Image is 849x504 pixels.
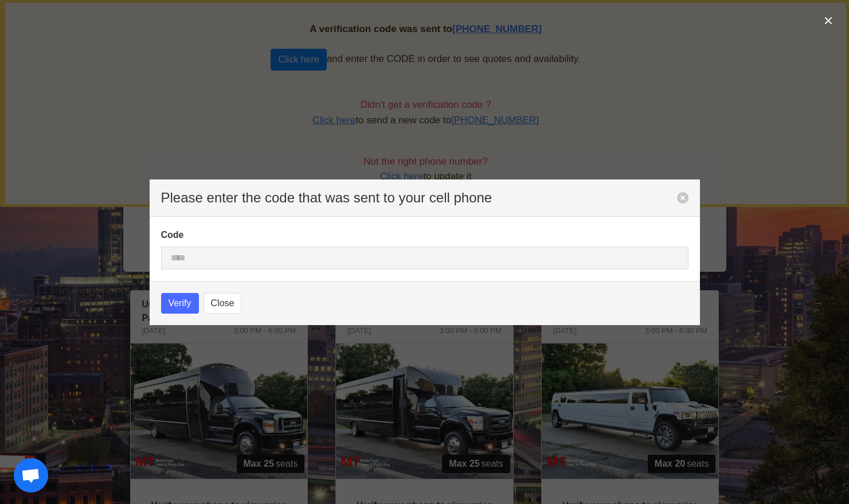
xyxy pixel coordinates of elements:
[14,458,48,493] a: Open chat
[211,296,234,310] span: Close
[161,228,688,242] label: Code
[161,191,677,205] p: Please enter the code that was sent to your cell phone
[169,296,191,310] span: Verify
[204,293,242,314] button: Close
[161,293,199,314] button: Verify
